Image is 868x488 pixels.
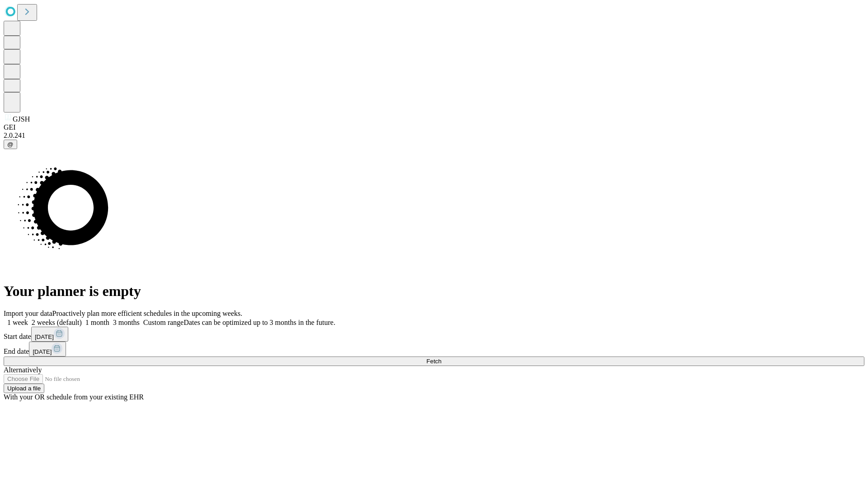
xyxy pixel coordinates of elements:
div: GEI [4,123,864,131]
span: Custom range [143,319,184,326]
button: Upload a file [4,384,44,393]
span: Dates can be optimized up to 3 months in the future. [184,319,335,326]
button: [DATE] [29,342,66,357]
span: GJSH [13,115,30,123]
span: 2 weeks (default) [32,319,82,326]
button: Fetch [4,357,864,366]
button: [DATE] [31,327,68,342]
span: @ [7,141,14,148]
div: Start date [4,327,864,342]
span: 3 months [113,319,140,326]
span: [DATE] [35,333,54,340]
span: With your OR schedule from your existing EHR [4,393,144,401]
button: @ [4,140,17,149]
span: 1 week [7,319,28,326]
div: End date [4,342,864,357]
div: 2.0.241 [4,131,864,140]
h1: Your planner is empty [4,283,864,300]
span: Import your data [4,310,52,317]
span: 1 month [85,319,109,326]
span: Fetch [426,358,441,365]
span: Alternatively [4,366,42,374]
span: Proactively plan more efficient schedules in the upcoming weeks. [52,310,242,317]
span: [DATE] [33,348,52,355]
